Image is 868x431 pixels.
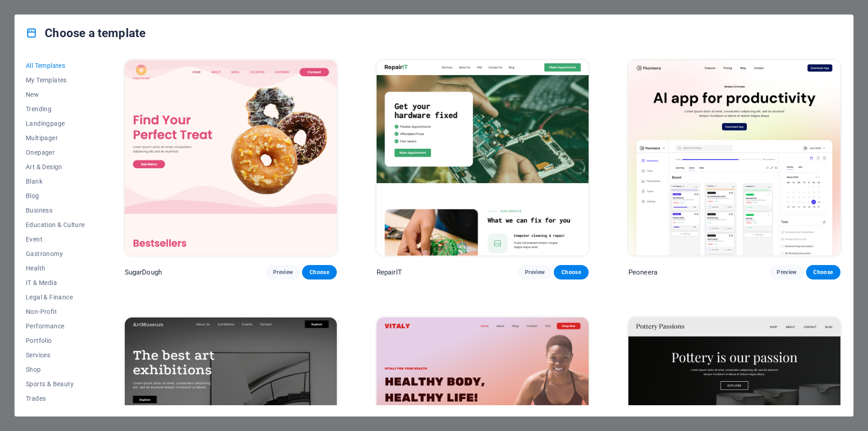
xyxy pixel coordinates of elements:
span: Legal & Finance [26,294,85,301]
span: Choose [561,269,581,276]
span: Choose [813,269,833,276]
button: Gastronomy [26,246,85,261]
p: Peoneera [628,268,657,277]
span: Business [26,207,85,214]
span: All Templates [26,62,85,69]
button: Onepager [26,145,85,160]
button: Legal & Finance [26,290,85,304]
button: Blog [26,189,85,203]
button: Preview [769,265,804,279]
button: Sports & Beauty [26,377,85,391]
span: Blog [26,192,85,199]
button: Trending [26,102,85,116]
span: Landingpage [26,120,85,127]
button: Portfolio [26,333,85,348]
span: Preview [777,269,797,276]
button: Blank [26,174,85,189]
span: Gastronomy [26,250,85,257]
span: Preview [525,269,545,276]
span: Multipager [26,134,85,142]
span: Performance [26,322,85,330]
button: Services [26,348,85,362]
button: Trades [26,391,85,406]
span: My Templates [26,76,85,84]
button: Preview [266,265,300,279]
span: Onepager [26,149,85,156]
button: Choose [554,265,588,279]
span: Choose [309,269,329,276]
button: Shop [26,362,85,377]
button: IT & Media [26,275,85,290]
span: Services [26,351,85,359]
button: Business [26,203,85,218]
button: All Templates [26,58,85,73]
img: RepairIT [377,60,589,256]
span: Trades [26,395,85,402]
span: Education & Culture [26,221,85,228]
span: Portfolio [26,337,85,344]
span: Trending [26,105,85,113]
button: Choose [302,265,336,279]
img: Peoneera [628,60,840,256]
button: Landingpage [26,116,85,131]
span: Event [26,236,85,243]
p: SugarDough [125,268,162,277]
span: Art & Design [26,163,85,171]
button: Multipager [26,131,85,145]
span: Shop [26,366,85,373]
button: My Templates [26,73,85,87]
span: New [26,91,85,98]
span: IT & Media [26,279,85,286]
span: Preview [273,269,293,276]
span: Sports & Beauty [26,380,85,388]
span: Non-Profit [26,308,85,315]
button: Preview [518,265,552,279]
button: Event [26,232,85,246]
button: Non-Profit [26,304,85,319]
p: RepairIT [377,268,402,277]
button: New [26,87,85,102]
img: SugarDough [125,60,337,256]
span: Health [26,265,85,272]
span: Blank [26,178,85,185]
button: Performance [26,319,85,333]
h4: Choose a template [26,26,146,40]
button: Art & Design [26,160,85,174]
button: Health [26,261,85,275]
button: Choose [806,265,840,279]
button: Education & Culture [26,218,85,232]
